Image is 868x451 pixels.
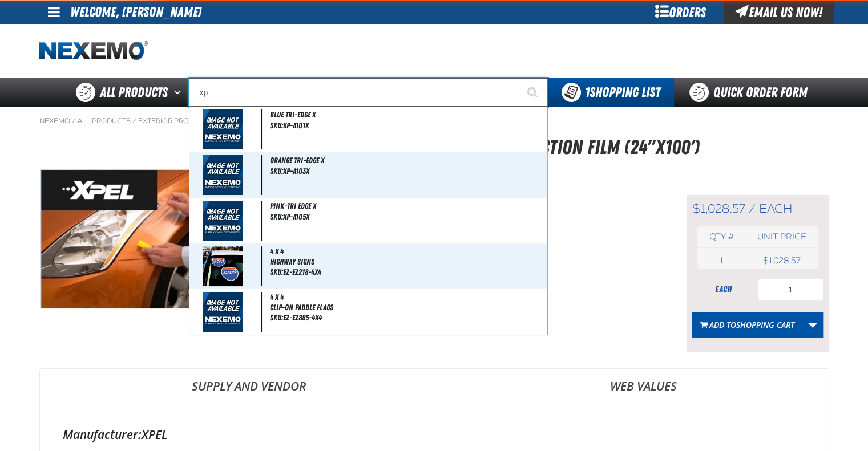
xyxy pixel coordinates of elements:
a: Web Values [458,369,829,403]
th: Qty # [697,226,746,247]
span: Shopping Cart [736,319,794,330]
button: Start Searching [519,78,548,107]
span: 4 X 4 [270,292,284,302]
span: / [749,201,756,216]
div: each [692,283,755,296]
button: You have 1 Shopping List. Open to view details [548,78,674,107]
img: 24" XPEL ULTIMATE PLUS Paint Protection Film (24"x100') [40,169,256,308]
span: SKU:EZ-EZ218-4X4 [270,267,321,277]
img: 5b24449bcdd6f955141118-EZ218A.jpg [203,246,243,286]
button: Open All Products pages [170,78,189,107]
span: SKU:XP-A101X [270,121,309,130]
a: Home [39,41,148,61]
img: missing_image.jpg [203,155,243,195]
a: Supply and Vendor [40,369,458,403]
span: / [132,116,136,125]
img: Nexemo logo [39,41,148,61]
a: Exterior Protection [138,116,219,125]
td: $1,028.57 [745,253,818,269]
span: each [759,201,793,216]
th: Unit price [745,226,818,247]
span: Clip-on Paddle Flags [270,303,544,312]
strong: 1 [585,84,590,100]
button: Add toShopping Cart [692,312,802,338]
label: Manufacturer: [63,426,142,442]
span: PINK-TRI EDGE X [270,201,316,210]
span: SKU:XP-A103X [270,166,309,176]
span: SKU:XP-A105X [270,212,309,221]
img: missing_image.jpg [203,109,243,149]
span: Shopping List [585,84,660,100]
span: SKU:EZ-EZ885-4X4 [270,313,322,322]
span: / [72,116,76,125]
span: 4 X 4 [270,247,284,256]
img: missing_image.jpg [203,292,243,332]
input: Search [189,78,548,107]
a: More Actions [802,312,823,338]
span: Add to [709,319,794,330]
a: Quick Order Form [674,78,829,107]
input: Product Quantity [758,278,823,301]
p: SKU: [276,165,829,181]
span: Highway Signs [270,257,544,267]
img: missing_image.jpg [203,201,243,241]
h1: 24" XPEL ULTIMATE PLUS Paint Protection Film (24"x100') [276,132,829,162]
span: All Products [100,82,168,103]
a: All Products [78,116,131,125]
span: $1,028.57 [692,201,745,216]
a: Nexemo [39,116,70,125]
nav: Breadcrumbs [39,116,829,125]
span: 1 [720,255,723,266]
span: Orange Tri-Edge X [270,156,324,165]
div: XPEL [63,426,806,442]
span: Blue Tri-Edge X [270,110,316,119]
